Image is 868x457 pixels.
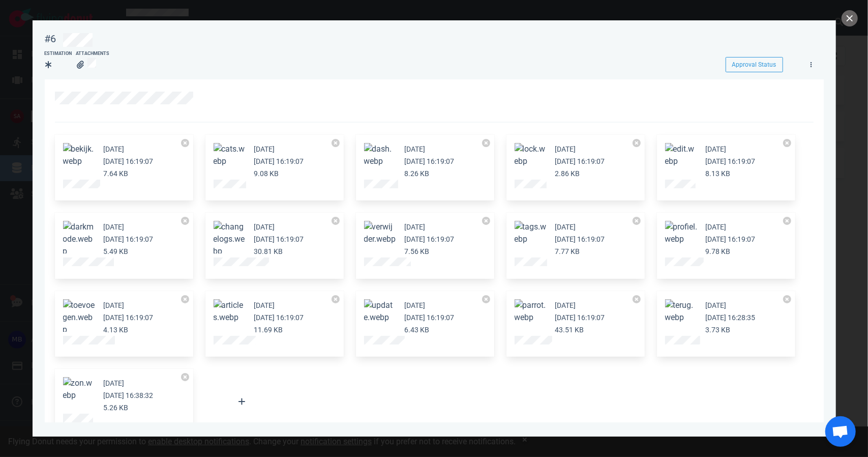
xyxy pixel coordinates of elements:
small: 6.43 KB [405,326,430,334]
div: Estimation [45,50,72,58]
small: [DATE] [706,301,727,309]
small: 8.13 KB [706,169,731,178]
button: Zoom image [515,221,547,245]
small: 7.64 KB [104,169,129,178]
small: [DATE] [104,223,125,231]
small: 43.51 KB [555,326,584,334]
small: [DATE] [706,145,727,153]
small: 2.86 KB [555,169,580,178]
button: Zoom image [214,221,246,258]
small: [DATE] [405,301,426,309]
small: [DATE] 16:19:07 [254,157,304,165]
a: Open de chat [825,416,856,447]
button: Zoom image [515,143,547,167]
small: [DATE] 16:19:07 [706,235,756,243]
small: 4.13 KB [104,326,129,334]
button: Zoom image [364,299,397,324]
button: Zoom image [214,143,246,167]
button: Zoom image [63,221,96,258]
small: 5.26 KB [104,404,129,412]
small: 3.73 KB [706,326,731,334]
button: Zoom image [364,221,397,245]
div: Attachments [76,50,110,58]
small: [DATE] [254,223,275,231]
small: [DATE] 16:19:07 [405,157,455,165]
small: 11.69 KB [254,326,283,334]
small: [DATE] 16:19:07 [104,313,154,322]
small: [DATE] [405,145,426,153]
small: [DATE] [555,223,576,231]
button: Zoom image [63,299,96,336]
small: [DATE] [555,145,576,153]
button: Zoom image [665,299,698,324]
small: 7.56 KB [405,247,430,255]
small: 30.81 KB [254,247,283,255]
small: 9.08 KB [254,169,279,178]
button: Zoom image [63,143,96,167]
small: 5.49 KB [104,247,129,255]
button: Zoom image [214,299,246,324]
button: Zoom image [665,221,698,245]
small: [DATE] [104,145,125,153]
small: [DATE] 16:19:07 [555,313,605,322]
small: [DATE] 16:19:07 [254,313,304,322]
small: [DATE] 16:19:07 [104,235,154,243]
small: [DATE] [104,379,125,387]
small: [DATE] 16:19:07 [555,235,605,243]
small: [DATE] 16:19:07 [405,235,455,243]
small: [DATE] 16:19:07 [254,235,304,243]
button: close [842,10,858,26]
small: [DATE] [254,301,275,309]
small: [DATE] [555,301,576,309]
button: Zoom image [364,143,397,167]
small: [DATE] 16:19:07 [104,157,154,165]
small: [DATE] 16:28:35 [706,313,756,322]
button: Zoom image [515,299,547,324]
button: Zoom image [63,377,96,402]
small: 9.78 KB [706,247,731,255]
button: Approval Status [726,57,783,72]
small: [DATE] 16:19:07 [706,157,756,165]
small: [DATE] 16:19:07 [405,313,455,322]
small: [DATE] [405,223,426,231]
small: [DATE] [706,223,727,231]
small: [DATE] 16:19:07 [555,157,605,165]
small: 7.77 KB [555,247,580,255]
small: [DATE] [104,301,125,309]
small: 8.26 KB [405,169,430,178]
div: #6 [45,33,56,45]
small: [DATE] 16:38:32 [104,391,154,399]
button: Zoom image [665,143,698,167]
small: [DATE] [254,145,275,153]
